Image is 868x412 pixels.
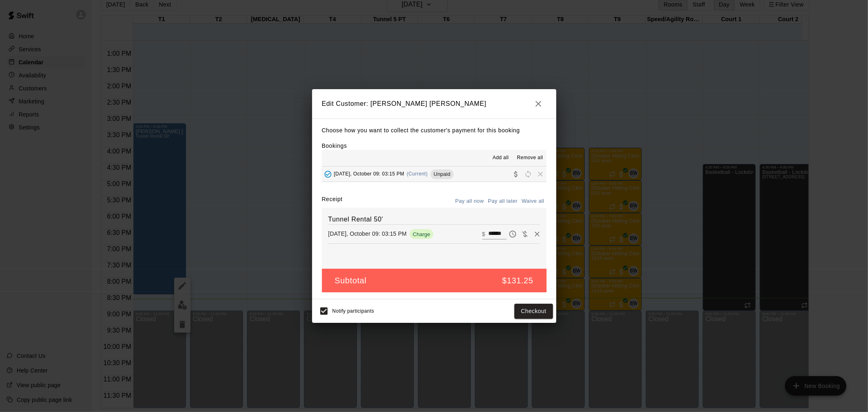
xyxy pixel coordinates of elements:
span: (Current) [407,171,428,177]
h5: Subtotal [335,275,367,286]
button: Add all [488,151,514,164]
p: $ [482,230,485,238]
span: Charge [410,231,434,237]
span: [DATE], October 09: 03:15 PM [334,171,404,177]
button: Remove [531,228,543,240]
button: Pay all now [453,195,486,208]
label: Receipt [322,195,343,208]
button: Remove all [514,151,546,164]
button: Pay all later [486,195,520,208]
p: Choose how you want to collect the customer's payment for this booking [322,125,547,136]
span: Remove all [517,154,543,162]
span: Collect payment [510,171,522,177]
h2: Edit Customer: [PERSON_NAME] [PERSON_NAME] [312,89,556,118]
span: Remove [534,171,547,177]
h5: $131.25 [502,275,533,286]
span: Reschedule [522,171,534,177]
button: Added - Collect Payment[DATE], October 09: 03:15 PM(Current)UnpaidCollect paymentRescheduleRemove [322,167,547,182]
span: Pay later [507,230,519,237]
span: Notify participants [332,309,374,314]
button: Added - Collect Payment [322,168,334,180]
span: Add all [493,154,509,162]
span: Waive payment [519,230,531,237]
p: [DATE], October 09: 03:15 PM [328,230,407,238]
button: Waive all [520,195,547,208]
h6: Tunnel Rental 50' [328,214,540,225]
span: Unpaid [431,171,454,177]
label: Bookings [322,142,347,149]
button: Checkout [514,304,553,319]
